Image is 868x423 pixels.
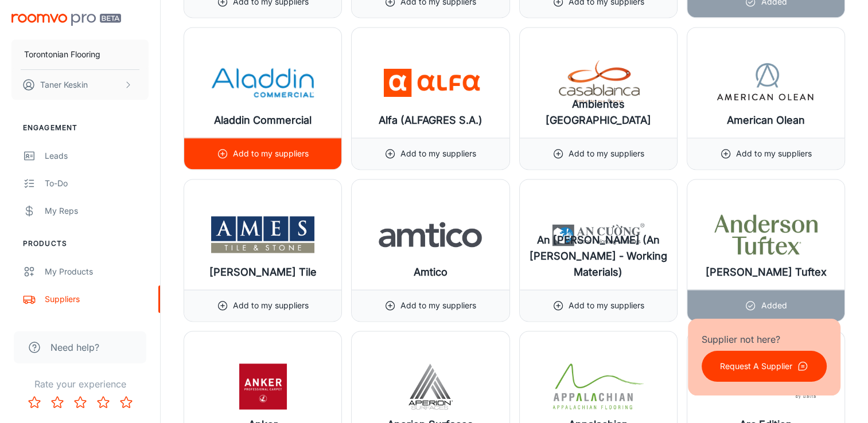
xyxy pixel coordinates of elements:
button: Rate 5 star [115,391,138,414]
img: Alfa (ALFAGRES S.A.) [379,60,482,105]
img: An Cuong (An Cuong Wood - Working Materials) [547,211,650,257]
p: Add to my suppliers [400,299,476,312]
p: Add to my suppliers [233,147,309,160]
h6: Amtico [414,264,447,280]
h6: An [PERSON_NAME] (An [PERSON_NAME] - Working Materials) [529,232,668,280]
img: Aladdin Commercial [211,60,314,105]
img: American Olean [714,60,818,105]
button: Rate 4 star [92,391,115,414]
button: Rate 1 star [23,391,46,414]
div: My Reps [45,205,149,217]
h6: Aladdin Commercial [214,112,312,128]
p: Request A Supplier [720,360,792,373]
button: Request A Supplier [702,351,827,382]
img: Amtico [379,211,482,257]
p: Supplier not here? [702,332,827,346]
img: Anderson Tuftex [714,211,818,257]
p: Added [761,299,787,312]
img: Aperion Surfaces [379,363,482,409]
p: Add to my suppliers [400,147,476,160]
h6: [PERSON_NAME] Tuftex [705,264,826,280]
div: To-do [45,177,149,190]
div: Leads [45,150,149,162]
img: Ames Tile [211,211,314,257]
button: Rate 3 star [69,391,92,414]
p: Add to my suppliers [569,147,644,160]
img: Appalachian [547,363,650,409]
h6: American Olean [727,112,805,128]
h6: Ambientes [GEOGRAPHIC_DATA] [529,96,668,128]
p: Add to my suppliers [569,299,644,312]
div: My Products [45,265,149,278]
span: Need help? [50,340,99,354]
img: Ambientes Casablanca [547,60,650,105]
p: Add to my suppliers [233,299,309,312]
img: Anker [211,363,314,409]
button: Rate 2 star [46,391,69,414]
h6: [PERSON_NAME] Tile [209,264,317,280]
h6: Alfa (ALFAGRES S.A.) [379,112,482,128]
button: Torontonian Flooring [11,40,149,69]
button: Taner Keskin [11,70,149,100]
p: Rate your experience [9,377,151,391]
img: Roomvo PRO Beta [11,14,121,26]
p: Torontonian Flooring [24,48,100,61]
div: Suppliers [45,293,149,305]
p: Taner Keskin [40,79,88,91]
p: Add to my suppliers [736,147,812,160]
